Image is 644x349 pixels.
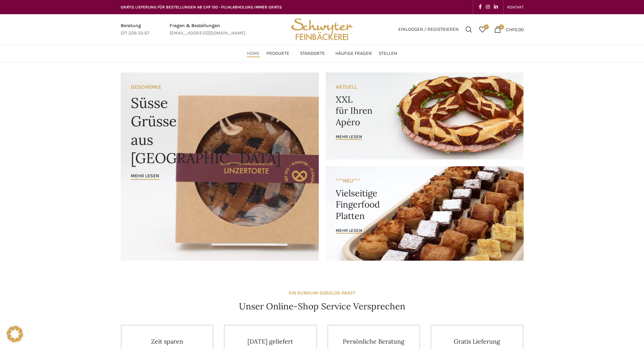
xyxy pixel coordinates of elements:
[476,23,489,36] div: Meine Wunschliste
[379,50,397,57] span: Stellen
[335,47,372,60] a: Häufige Fragen
[335,50,372,57] span: Häufige Fragen
[239,300,405,312] h4: Unser Online-Shop Service Versprechen
[395,23,462,36] a: Einloggen / Registrieren
[499,24,504,29] span: 0
[247,50,260,57] span: Home
[476,23,489,36] a: 0
[247,47,260,60] a: Home
[132,337,203,345] h4: Zeit sparen
[326,72,524,159] a: Banner link
[121,72,319,261] a: Banner link
[504,0,527,14] div: Secondary navigation
[462,23,476,36] a: Suchen
[506,26,524,32] bdi: 0.00
[266,47,293,60] a: Produkte
[507,0,524,14] a: KONTAKT
[507,5,524,9] span: KONTAKT
[117,47,527,60] div: Main navigation
[289,26,355,32] a: Site logo
[338,337,409,345] h4: Persönliche Beratung
[492,2,500,12] a: Linkedin social link
[235,337,306,345] h4: [DATE] geliefert
[477,2,484,12] a: Facebook social link
[289,290,355,296] strong: EIN RUNDUM-SORGLOS-PAKET
[379,47,397,60] a: Stellen
[442,337,512,345] h4: Gratis Lieferung
[289,14,355,45] img: Bäckerei Schwyter
[398,27,459,32] span: Einloggen / Registrieren
[484,24,489,29] span: 0
[506,26,515,32] span: CHF
[300,50,325,57] span: Standorte
[326,166,524,261] a: Banner link
[121,5,282,9] span: GRATIS LIEFERUNG FÜR BESTELLUNGEN AB CHF 150 - FILIALABHOLUNG IMMER GRATIS
[484,2,492,12] a: Instagram social link
[121,22,149,37] a: Infobox link
[491,23,527,36] a: 0 CHF0.00
[170,22,245,37] a: Infobox link
[300,47,329,60] a: Standorte
[266,50,289,57] span: Produkte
